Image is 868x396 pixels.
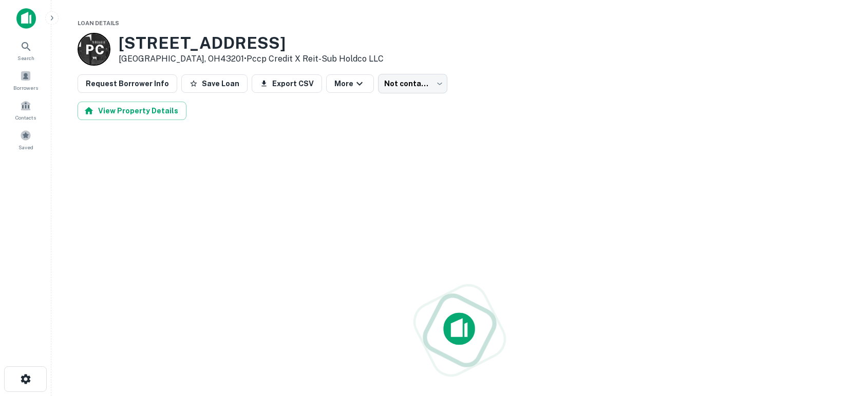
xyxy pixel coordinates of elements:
span: Saved [18,143,33,151]
span: Loan Details [78,20,119,26]
button: Export CSV [252,74,322,93]
button: More [326,74,374,93]
button: Save Loan [181,74,248,93]
span: Search [17,54,34,62]
div: Not contacted [378,74,447,93]
a: Search [3,36,48,64]
span: Contacts [15,113,36,122]
a: Contacts [3,96,48,124]
button: View Property Details [78,102,186,120]
a: Borrowers [3,66,48,94]
p: P C [85,39,103,60]
a: Pccp Credit X Reit-sub Holdco LLC [247,54,384,64]
span: Borrowers [13,84,38,92]
iframe: Chat Widget [817,314,868,363]
h3: [STREET_ADDRESS] [119,33,384,53]
img: capitalize-icon.png [16,8,36,29]
p: [GEOGRAPHIC_DATA], OH43201 • [119,53,384,65]
button: Request Borrower Info [78,74,177,93]
a: Saved [3,126,48,153]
